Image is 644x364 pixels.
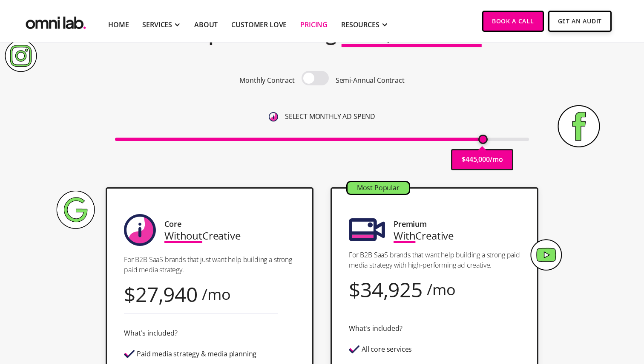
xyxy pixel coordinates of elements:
[124,327,177,339] div: What's included?
[490,154,503,165] p: /mo
[394,218,427,230] div: Premium
[194,20,218,30] a: About
[349,250,520,270] p: For B2B SaaS brands that want help building a strong paid media strategy with high-performing ad ...
[349,323,402,334] div: What's included?
[427,284,456,295] div: /mo
[362,346,412,353] div: All core services
[349,284,360,295] div: $
[548,11,612,32] a: Get An Audit
[336,75,405,86] p: Semi-Annual Contract
[135,288,198,300] div: 27,940
[24,11,88,31] img: Omni Lab: B2B SaaS Demand Generation Agency
[491,265,644,364] iframe: Chat Widget
[462,154,466,165] p: $
[466,154,490,165] p: 445,000
[24,11,88,31] a: home
[137,350,256,358] div: Paid media strategy & media planning
[341,20,379,30] div: RESOURCES
[164,229,202,243] span: Without
[394,229,415,243] span: With
[124,254,295,275] p: For B2B SaaS brands that just want help building a strong paid media strategy.
[482,11,544,32] a: Book a Call
[164,230,241,241] div: Creative
[108,20,129,30] a: Home
[360,284,423,295] div: 34,925
[285,111,375,122] p: SELECT MONTHLY AD SPEND
[342,20,482,46] span: Yeah, We Know
[300,20,328,30] a: Pricing
[239,75,294,86] p: Monthly Contract
[142,20,172,30] div: SERVICES
[348,182,409,194] div: Most Popular
[202,288,231,300] div: /mo
[394,230,454,241] div: Creative
[231,20,287,30] a: Customer Love
[124,288,135,300] div: $
[164,218,181,230] div: Core
[269,112,278,121] img: 6410812402e99d19b372aa32_omni-nav-info.svg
